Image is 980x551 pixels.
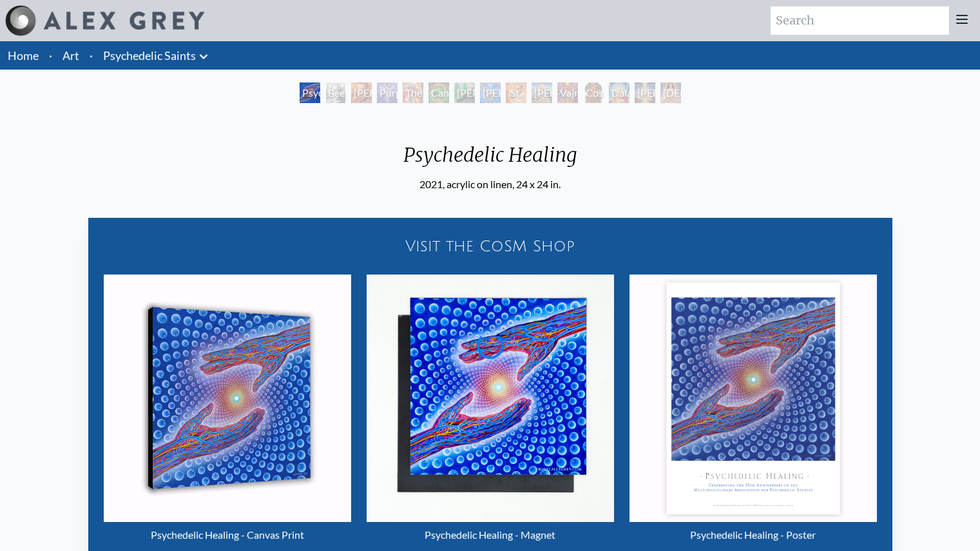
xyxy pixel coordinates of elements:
[454,82,475,103] div: [PERSON_NAME][US_STATE] - Hemp Farmer
[532,82,552,103] div: [PERSON_NAME]
[506,82,526,103] div: St. Albert & The LSD Revelation Revolution
[44,41,57,70] li: ·
[609,82,629,103] div: Dalai Lama
[104,275,351,548] a: Psychedelic Healing - Canvas Print
[96,226,885,267] a: Visit the CoSM Shop
[635,82,655,103] div: [PERSON_NAME]
[8,48,39,63] a: Home
[300,82,320,103] div: Psychedelic Healing
[104,522,351,548] div: Psychedelic Healing - Canvas Print
[62,46,79,64] a: Art
[629,275,877,548] a: Psychedelic Healing - Poster
[377,82,398,103] div: Purple [DEMOGRAPHIC_DATA]
[367,275,614,548] a: Psychedelic Healing - Magnet
[480,82,501,103] div: [PERSON_NAME] & the New Eleusis
[104,275,351,522] img: Psychedelic Healing - Canvas Print
[393,143,588,177] div: Psychedelic Healing
[367,275,614,522] img: Psychedelic Healing - Magnet
[557,82,578,103] div: Vajra Guru
[403,82,423,103] div: The Shulgins and their Alchemical Angels
[103,46,196,64] a: Psychedelic Saints
[428,82,449,103] div: Cannabacchus
[629,522,877,548] div: Psychedelic Healing - Poster
[351,82,372,103] div: [PERSON_NAME] M.D., Cartographer of Consciousness
[393,177,588,192] div: 2021, acrylic on linen, 24 x 24 in.
[367,522,614,548] div: Psychedelic Healing - Magnet
[629,275,877,522] img: Psychedelic Healing - Poster
[84,41,98,70] li: ·
[325,82,346,103] div: Beethoven
[583,82,604,103] div: Cosmic [DEMOGRAPHIC_DATA]
[660,82,681,103] div: [DEMOGRAPHIC_DATA]
[771,6,949,35] input: Search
